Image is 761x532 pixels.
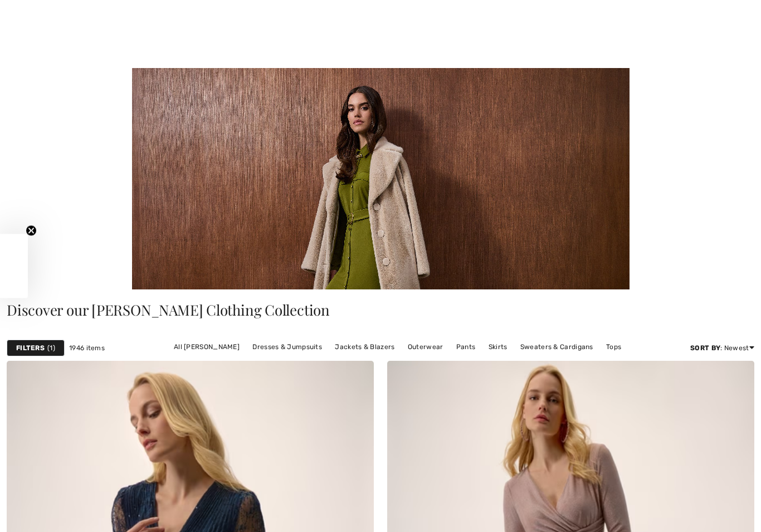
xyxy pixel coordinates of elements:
a: Skirts [483,340,513,354]
img: Joseph Ribkoff Canada: Women's Clothing Online | 1ère Avenue [132,68,630,289]
a: Dresses & Jumpsuits [247,340,328,354]
span: Discover our [PERSON_NAME] Clothing Collection [7,300,330,320]
a: Sweaters & Cardigans [515,340,599,354]
a: Outerwear [402,340,449,354]
a: All [PERSON_NAME] [168,340,245,354]
span: 1 [47,343,55,353]
strong: Filters [16,343,45,353]
span: 1946 items [69,343,105,353]
button: Close teaser [26,225,37,236]
a: Pants [451,340,481,354]
div: : Newest [690,343,754,353]
strong: Sort By [690,344,720,352]
a: Tops [601,340,627,354]
a: Jackets & Blazers [329,340,400,354]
